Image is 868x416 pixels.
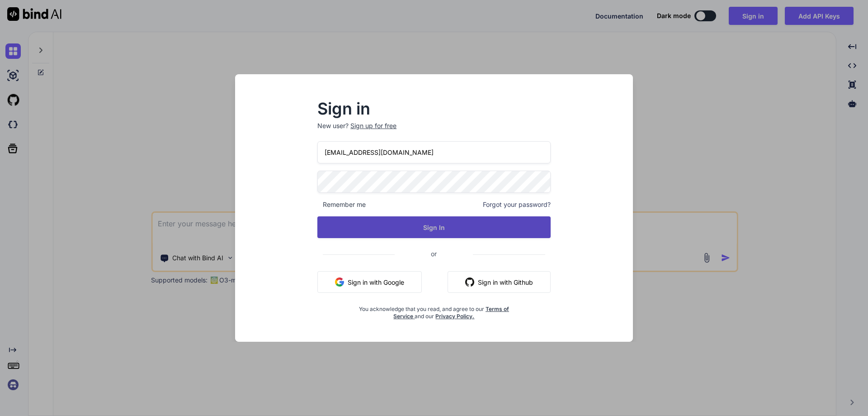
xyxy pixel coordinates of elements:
[317,101,551,116] h2: Sign in
[465,277,474,287] img: github
[317,200,366,209] span: Remember me
[335,277,344,287] img: google
[435,313,474,320] a: Privacy Policy.
[317,141,551,163] input: Login or Email
[356,300,512,320] div: You acknowledge that you read, and agree to our and our
[483,200,551,209] span: Forgot your password?
[317,271,422,293] button: Sign in with Google
[317,121,551,141] p: New user?
[448,271,551,293] button: Sign in with Github
[317,216,551,238] button: Sign In
[395,243,473,265] span: or
[350,121,396,130] div: Sign up for free
[393,306,509,320] a: Terms of Service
